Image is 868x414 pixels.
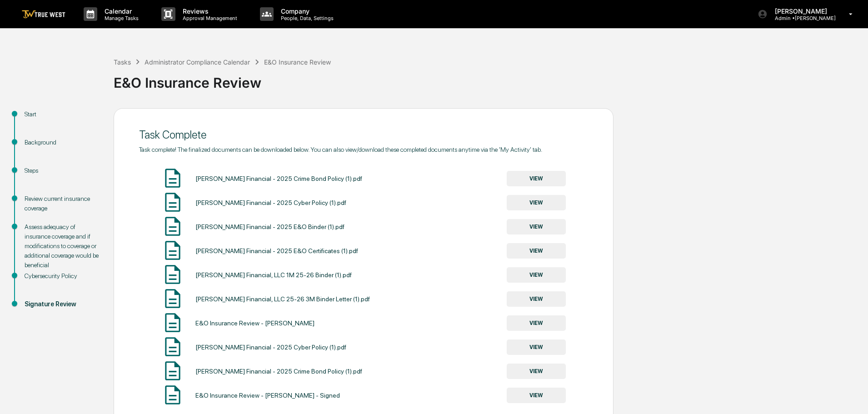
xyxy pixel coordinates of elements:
[161,287,184,310] img: Document Icon
[161,167,184,190] img: Document Icon
[507,291,566,307] button: VIEW
[195,295,370,303] div: [PERSON_NAME] Financial, LLC 25-26 3M Binder Letter (1).pdf
[195,271,352,279] div: [PERSON_NAME] Financial, LLC 1M 25-26 Binder (1).pdf
[25,299,99,309] div: Signature Review
[839,384,863,409] iframe: Open customer support
[161,215,184,238] img: Document Icon
[25,194,99,213] div: Review current insurance coverage
[161,239,184,262] img: Document Icon
[114,58,131,66] div: Tasks
[768,15,836,21] p: Admin • [PERSON_NAME]
[274,15,338,21] p: People, Data, Settings
[25,166,99,175] div: Steps
[175,7,242,15] p: Reviews
[195,223,344,230] div: [PERSON_NAME] Financial - 2025 E&O Binder (1).pdf
[195,175,362,182] div: [PERSON_NAME] Financial - 2025 Crime Bond Policy (1).pdf
[25,110,99,119] div: Start
[507,339,566,355] button: VIEW
[175,15,242,21] p: Approval Management
[195,368,362,375] div: [PERSON_NAME] Financial - 2025 Crime Bond Policy (1).pdf
[507,388,566,403] button: VIEW
[114,67,863,91] div: E&O Insurance Review
[25,222,99,270] div: Assess adequacy of insurance coverage and if modifications to coverage or additional coverage wou...
[139,128,588,141] div: Task Complete
[161,359,184,382] img: Document Icon
[195,344,346,351] div: [PERSON_NAME] Financial - 2025 Cyber Policy (1).pdf
[768,7,836,15] p: [PERSON_NAME]
[161,191,184,214] img: Document Icon
[97,7,143,15] p: Calendar
[161,335,184,358] img: Document Icon
[195,319,314,327] div: E&O Insurance Review - [PERSON_NAME]
[25,271,99,281] div: Cybersecurity Policy
[507,364,566,379] button: VIEW
[507,171,566,186] button: VIEW
[507,267,566,283] button: VIEW
[274,7,338,15] p: Company
[195,199,346,206] div: [PERSON_NAME] Financial - 2025 Cyber Policy (1).pdf
[161,263,184,286] img: Document Icon
[139,146,588,153] div: Task complete! The finalized documents can be downloaded below. You can also view/download these ...
[195,247,358,254] div: [PERSON_NAME] Financial - 2025 E&O Certificates (1).pdf
[507,315,566,331] button: VIEW
[507,243,566,259] button: VIEW
[507,195,566,210] button: VIEW
[22,10,65,19] img: logo
[161,311,184,334] img: Document Icon
[264,58,331,66] div: E&O Insurance Review
[25,138,99,147] div: Background
[145,58,250,66] div: Administrator Compliance Calendar
[97,15,143,21] p: Manage Tasks
[507,219,566,234] button: VIEW
[195,392,340,399] div: E&O Insurance Review - [PERSON_NAME] - Signed
[161,384,184,406] img: Document Icon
